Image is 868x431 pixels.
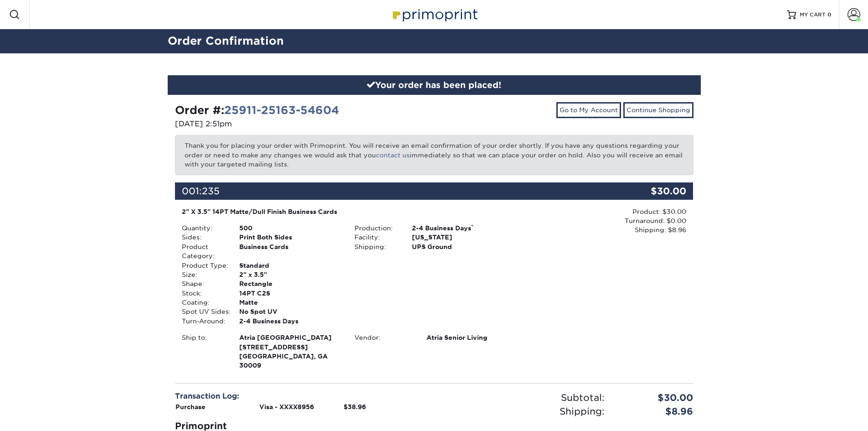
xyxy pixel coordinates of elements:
[175,270,232,279] div: Size:
[175,233,232,242] div: Sides:
[344,403,366,410] strong: $38.96
[434,405,611,418] div: Shipping:
[175,223,232,233] div: Quantity:
[434,391,611,405] div: Subtotal:
[348,223,405,233] div: Production:
[556,102,621,118] a: Go to My Account
[348,333,420,342] div: Vendor:
[623,102,693,118] a: Continue Shopping
[175,403,205,410] strong: Purchase
[224,104,339,117] a: 25911-25163-54604
[232,307,348,316] div: No Spot UV
[175,182,607,200] div: 001:
[232,289,348,298] div: 14PT C2S
[175,135,693,175] p: Thank you for placing your order with Primoprint. You will receive an email confirmation of your ...
[175,104,339,117] strong: Order #:
[202,186,220,197] span: 235
[232,242,348,261] div: Business Cards
[611,405,700,418] div: $8.96
[175,298,232,307] div: Coating:
[239,333,341,342] span: Atria [GEOGRAPHIC_DATA]
[232,233,348,242] div: Print Both Sides
[175,333,232,370] div: Ship to:
[520,207,686,235] div: Product: $30.00 Turnaround: $0.00 Shipping: $8.96
[607,182,693,200] div: $30.00
[800,11,826,19] span: MY CART
[175,261,232,270] div: Product Type:
[420,333,520,342] div: Atria Senior Living
[232,261,348,270] div: Standard
[232,223,348,233] div: 500
[175,289,232,298] div: Stock:
[175,391,427,402] div: Transaction Log:
[232,298,348,307] div: Matte
[389,5,480,24] img: Primoprint
[175,242,232,261] div: Product Category:
[175,119,427,130] p: [DATE] 2:51pm
[175,307,232,316] div: Spot UV Sides:
[376,151,410,159] a: contact us
[182,207,514,216] div: 2" X 3.5" 14PT Matte/Dull Finish Business Cards
[405,223,520,233] div: 2-4 Business Days
[348,242,405,251] div: Shipping:
[827,11,832,18] span: 0
[239,343,341,352] span: [STREET_ADDRESS]
[259,403,314,410] strong: Visa - XXXX8956
[232,270,348,279] div: 2" x 3.5"
[168,75,701,95] div: Your order has been placed!
[175,279,232,288] div: Shape:
[232,279,348,288] div: Rectangle
[239,333,341,369] strong: [GEOGRAPHIC_DATA], GA 30009
[161,33,708,50] h2: Order Confirmation
[348,233,405,242] div: Facility:
[175,317,232,326] div: Turn-Around:
[405,242,520,251] div: UPS Ground
[405,233,520,242] div: [US_STATE]
[232,317,348,326] div: 2-4 Business Days
[611,391,700,405] div: $30.00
